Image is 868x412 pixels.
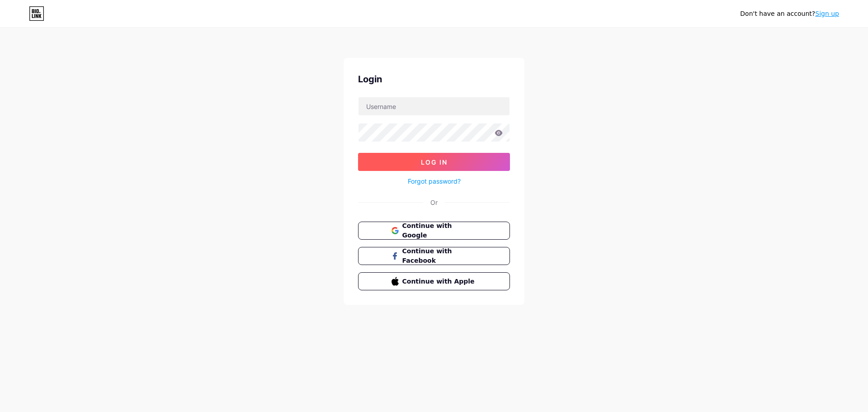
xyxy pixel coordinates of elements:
[402,277,477,286] span: Continue with Apple
[402,221,477,240] span: Continue with Google
[430,198,438,207] div: Or
[421,158,448,166] span: Log In
[358,272,510,290] button: Continue with Apple
[408,176,461,186] a: Forgot password?
[359,97,509,115] input: Username
[358,153,510,171] button: Log In
[358,222,510,240] button: Continue with Google
[402,246,477,265] span: Continue with Facebook
[740,9,839,19] div: Don't have an account?
[815,10,839,17] a: Sign up
[358,247,510,265] button: Continue with Facebook
[358,72,510,86] div: Login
